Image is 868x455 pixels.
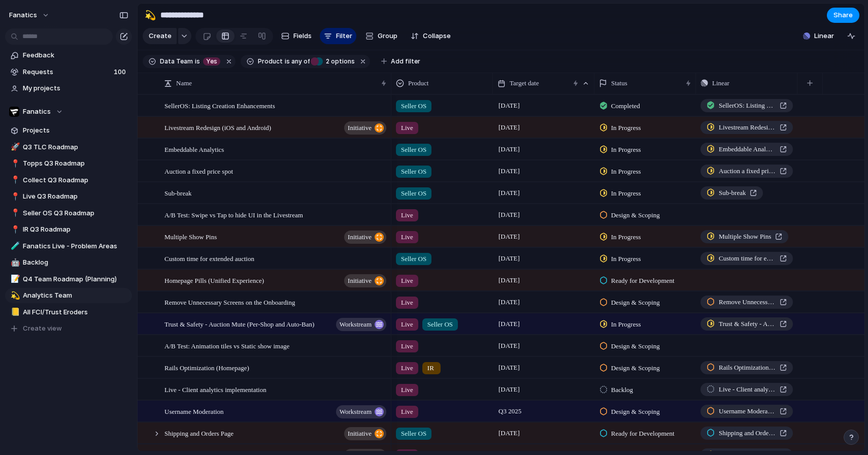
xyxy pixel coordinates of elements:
[5,272,132,287] a: 📝Q4 Team Roadmap (Planning)
[814,31,834,41] span: Linear
[348,121,372,135] span: initiative
[11,306,18,318] div: 📒
[700,296,793,309] a: Remove Unnecessary Screens on the Onboarding
[375,54,426,69] button: Add filter
[164,143,224,155] span: Embeddable Analytics
[9,191,19,202] button: 📍
[496,405,524,417] span: Q3 2025
[9,208,19,218] button: 📍
[149,31,172,41] span: Create
[9,290,19,301] button: 💫
[423,31,451,41] span: Collapse
[23,191,128,202] span: Live Q3 Roadmap
[5,255,132,270] a: 🤖Backlog
[23,107,51,117] span: Fanatics
[496,274,522,286] span: [DATE]
[23,125,128,136] span: Projects
[164,165,233,177] span: Auction a fixed price spot
[5,48,132,63] a: Feedback
[401,385,413,395] span: Live
[340,405,372,419] span: workstream
[700,165,793,178] a: Auction a fixed price spot
[401,363,413,373] span: Live
[5,189,132,204] div: 📍Live Q3 Roadmap
[5,222,132,237] a: 📍IR Q3 Roadmap
[700,121,793,134] a: Livestream Redesign (iOS and Android)
[496,187,522,199] span: [DATE]
[401,210,413,220] span: Live
[611,123,641,133] span: In Progress
[611,298,660,308] span: Design & Scoping
[827,8,859,23] button: Share
[5,104,132,119] button: Fanatics
[719,188,746,198] span: Sub-break
[336,405,386,418] button: workstream
[401,145,426,155] span: Seller OS
[285,57,290,66] span: is
[344,121,386,135] button: initiative
[195,57,200,66] span: is
[164,252,254,264] span: Custom time for extended auction
[496,427,522,439] span: [DATE]
[496,362,522,374] span: [DATE]
[193,56,202,67] button: is
[5,239,132,254] a: 🧪Fanatics Live - Problem Areas
[496,165,522,177] span: [DATE]
[201,56,222,67] button: Yes
[11,273,18,285] div: 📝
[611,407,660,417] span: Design & Scoping
[145,8,156,22] div: 💫
[700,427,793,440] a: Shipping and Orders Page
[360,28,403,44] button: Group
[5,123,132,138] a: Projects
[700,186,763,200] a: Sub-break
[258,57,283,66] span: Product
[496,121,522,134] span: [DATE]
[611,254,641,264] span: In Progress
[23,175,128,185] span: Collect Q3 Roadmap
[9,224,19,235] button: 📍
[496,340,522,352] span: [DATE]
[5,173,132,188] a: 📍Collect Q3 Roadmap
[5,140,132,155] a: 🚀Q3 TLC Roadmap
[712,78,729,88] span: Linear
[11,191,18,203] div: 📍
[164,427,233,439] span: Shipping and Orders Page
[348,230,372,244] span: initiative
[164,362,249,373] span: Rails Optimization (Homepage)
[9,142,19,152] button: 🚀
[510,78,539,88] span: Target date
[9,257,19,268] button: 🤖
[9,241,19,251] button: 🧪
[290,57,310,66] span: any of
[344,231,386,244] button: initiative
[11,207,18,219] div: 📍
[611,319,641,330] span: In Progress
[496,252,522,265] span: [DATE]
[164,187,191,199] span: Sub-break
[5,156,132,171] a: 📍Topps Q3 Roadmap
[164,318,314,330] span: Trust & Safety - Auction Mute (Per-Shop and Auto-Ban)
[23,67,111,77] span: Requests
[719,406,776,416] span: Username Moderation
[700,361,793,374] a: Rails Optimization (Homepage)
[293,31,312,41] span: Fields
[611,363,660,373] span: Design & Scoping
[496,209,522,221] span: [DATE]
[9,175,19,185] button: 📍
[5,206,132,221] div: 📍Seller OS Q3 Roadmap
[23,290,128,301] span: Analytics Team
[164,121,271,133] span: Livestream Redesign (iOS and Android)
[23,307,128,317] span: All FCI/Trust Eroders
[348,274,372,288] span: initiative
[611,101,640,111] span: Completed
[496,100,522,112] span: [DATE]
[23,323,62,334] span: Create view
[323,57,355,66] span: options
[164,296,295,308] span: Remove Unnecessary Screens on the Onboarding
[164,340,289,351] span: A/B Test: Animation tiles vs Static show image
[176,78,192,88] span: Name
[401,254,426,264] span: Seller OS
[401,101,426,111] span: Seller OS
